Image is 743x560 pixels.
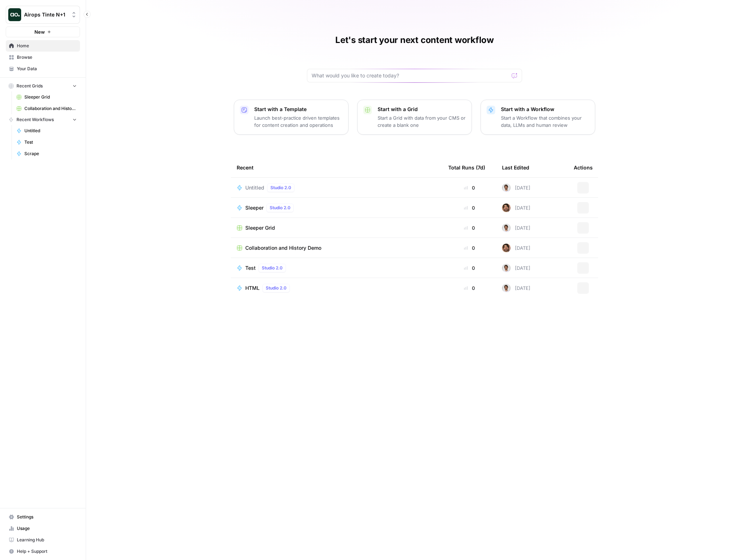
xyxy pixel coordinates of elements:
[245,264,256,272] span: Test
[24,128,77,134] span: Untitled
[17,514,77,520] span: Settings
[234,100,349,135] button: Start with a TemplateLaunch best-practice driven templates for content creation and operations
[237,224,437,231] a: Sleeper Grid
[502,264,530,272] div: [DATE]
[17,43,77,49] span: Home
[262,265,283,271] span: Studio 2.0
[378,114,466,129] p: Start a Grid with data from your CMS or create a blank one
[13,137,80,148] a: Test
[237,158,437,177] div: Recent
[237,284,437,292] a: HTMLStudio 2.0
[502,284,530,292] div: [DATE]
[6,534,80,546] a: Learning Hub
[24,150,77,157] span: Scrape
[24,105,77,112] span: Collaboration and History Demo
[6,27,80,37] button: New
[13,148,80,159] a: Scrape
[245,284,260,292] span: HTML
[574,158,593,177] div: Actions
[24,11,67,18] span: Airops Tinte N+1
[24,94,77,100] span: Sleeper Grid
[34,28,45,35] span: New
[17,66,77,72] span: Your Data
[6,40,80,52] a: Home
[448,244,491,252] div: 0
[502,224,530,232] div: [DATE]
[6,511,80,523] a: Settings
[502,284,511,292] img: 2sv5sb2nc5y0275bc3hbsgjwhrga
[502,264,511,272] img: 2sv5sb2nc5y0275bc3hbsgjwhrga
[501,106,589,113] p: Start with a Workflow
[448,224,491,231] div: 0
[448,204,491,211] div: 0
[245,204,264,211] span: Sleeper
[13,91,80,103] a: Sleeper Grid
[502,183,511,192] img: 2sv5sb2nc5y0275bc3hbsgjwhrga
[237,204,437,212] a: SleeperStudio 2.0
[6,6,80,24] button: Workspace: Airops Tinte N+1
[237,183,437,192] a: UntitledStudio 2.0
[502,244,530,252] div: [DATE]
[13,125,80,137] a: Untitled
[502,244,511,252] img: kanbko9755pexdnlqpoqfor68ude
[24,139,77,145] span: Test
[254,106,342,113] p: Start with a Template
[245,184,264,191] span: Untitled
[270,185,291,191] span: Studio 2.0
[16,116,54,123] span: Recent Workflows
[237,264,437,272] a: TestStudio 2.0
[502,204,511,212] img: kanbko9755pexdnlqpoqfor68ude
[448,264,491,272] div: 0
[17,537,77,543] span: Learning Hub
[6,546,80,557] button: Help + Support
[245,224,275,231] span: Sleeper Grid
[448,184,491,191] div: 0
[266,285,287,291] span: Studio 2.0
[481,100,595,135] button: Start with a WorkflowStart a Workflow that combines your data, LLMs and human review
[270,205,290,211] span: Studio 2.0
[237,244,437,252] a: Collaboration and History Demo
[448,284,491,292] div: 0
[357,100,472,135] button: Start with a GridStart a Grid with data from your CMS or create a blank one
[17,525,77,532] span: Usage
[448,158,485,177] div: Total Runs (7d)
[501,114,589,129] p: Start a Workflow that combines your data, LLMs and human review
[6,63,80,75] a: Your Data
[335,34,494,46] h1: Let's start your next content workflow
[502,183,530,192] div: [DATE]
[17,548,77,555] span: Help + Support
[6,52,80,63] a: Browse
[502,224,511,232] img: 2sv5sb2nc5y0275bc3hbsgjwhrga
[6,81,80,91] button: Recent Grids
[13,103,80,114] a: Collaboration and History Demo
[6,114,80,125] button: Recent Workflows
[502,204,530,212] div: [DATE]
[378,106,466,113] p: Start with a Grid
[16,83,43,89] span: Recent Grids
[17,54,77,61] span: Browse
[502,158,529,177] div: Last Edited
[312,72,509,79] input: What would you like to create today?
[254,114,342,129] p: Launch best-practice driven templates for content creation and operations
[245,244,321,252] span: Collaboration and History Demo
[8,8,21,21] img: Airops Tinte N+1 Logo
[6,523,80,534] a: Usage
